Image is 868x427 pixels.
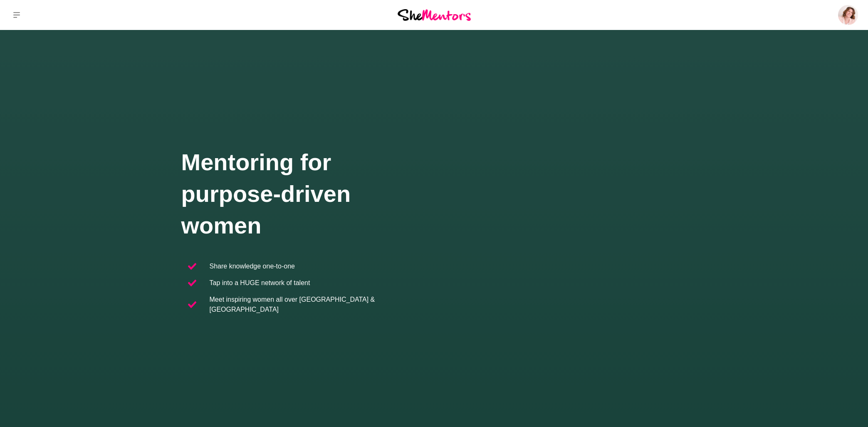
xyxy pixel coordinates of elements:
h1: Mentoring for purpose-driven women [181,146,434,241]
p: Meet inspiring women all over [GEOGRAPHIC_DATA] & [GEOGRAPHIC_DATA] [210,295,428,315]
img: Amanda Greenman [838,5,858,25]
p: Share knowledge one-to-one [210,261,295,271]
p: Tap into a HUGE network of talent [210,278,310,288]
img: She Mentors Logo [398,9,471,20]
